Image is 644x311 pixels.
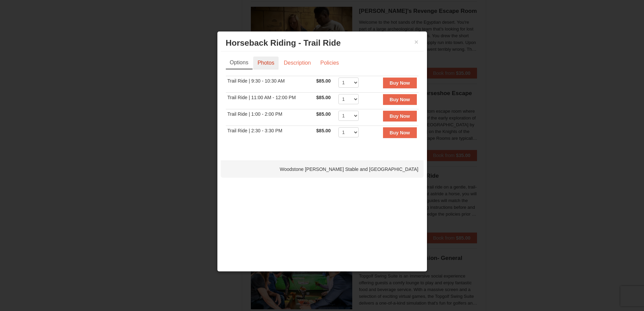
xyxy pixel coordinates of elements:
span: $85.00 [316,95,331,100]
h3: Horseback Riding - Trail Ride [226,38,419,48]
div: Woodstone [PERSON_NAME] Stable and [GEOGRAPHIC_DATA] [221,161,424,178]
a: Policies [316,57,343,69]
td: Trail Ride | 1:00 - 2:00 PM [226,109,315,126]
button: Buy Now [383,77,417,88]
a: Options [226,57,253,69]
strong: Buy Now [390,80,410,86]
button: Buy Now [383,94,417,105]
td: Trail Ride | 2:30 - 3:30 PM [226,126,315,142]
strong: Buy Now [390,113,410,119]
td: Trail Ride | 11:00 AM - 12:00 PM [226,92,315,109]
a: Description [279,57,315,69]
span: $85.00 [316,78,331,84]
td: Trail Ride | 9:30 - 10:30 AM [226,76,315,92]
strong: Buy Now [390,97,410,102]
span: $85.00 [316,128,331,133]
a: Photos [253,57,279,69]
button: Buy Now [383,111,417,121]
button: Buy Now [383,127,417,138]
span: $85.00 [316,111,331,117]
button: × [414,39,419,45]
strong: Buy Now [390,130,410,135]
